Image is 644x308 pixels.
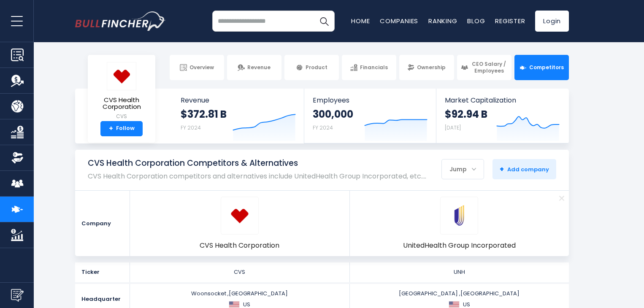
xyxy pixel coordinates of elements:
[284,55,339,80] a: Product
[306,64,327,71] span: Product
[313,108,353,121] strong: 300,000
[436,89,568,143] a: Market Capitalization $92.94 B [DATE]
[200,241,279,250] span: CVS Health Corporation
[181,108,227,121] strong: $372.81 B
[313,124,333,131] small: FY 2024
[399,55,454,80] a: Ownership
[445,108,487,121] strong: $92.94 B
[403,197,516,250] a: UNH logo UnitedHealth Group Incorporated
[445,96,560,104] span: Market Capitalization
[457,55,511,80] a: CEO Salary / Employees
[445,124,461,131] small: [DATE]
[351,16,370,25] a: Home
[467,16,485,25] a: Blog
[500,165,549,173] span: Add company
[75,11,166,31] a: Go to homepage
[428,16,457,25] a: Ranking
[95,113,149,120] small: CVS
[247,64,271,71] span: Revenue
[314,11,335,32] button: Search
[403,241,516,250] span: UnitedHealth Group Incorporated
[492,159,556,179] button: +Add company
[500,164,504,174] strong: +
[342,55,396,80] a: Financials
[535,11,569,32] a: Login
[200,197,279,250] a: CVS logo CVS Health Corporation
[133,268,347,276] div: CVS
[313,96,427,104] span: Employees
[75,191,130,256] div: Company
[181,124,201,131] small: FY 2024
[304,89,436,143] a: Employees 300,000 FY 2024
[225,201,254,230] img: CVS logo
[227,55,281,80] a: Revenue
[11,151,24,164] img: Ownership
[100,121,143,136] a: +Follow
[172,89,304,143] a: Revenue $372.81 B FY 2024
[88,158,426,169] h1: CVS Health Corporation Competitors & Alternatives
[514,55,569,80] a: Competitors
[109,125,113,132] strong: +
[445,201,474,230] img: UNH logo
[170,55,224,80] a: Overview
[181,96,296,104] span: Revenue
[417,64,446,71] span: Ownership
[529,64,564,71] span: Competitors
[360,64,388,71] span: Financials
[554,191,569,205] a: Remove
[495,16,525,25] a: Register
[471,61,508,74] span: CEO Salary / Employees
[442,160,484,178] div: Jump
[95,97,149,111] span: CVS Health Corporation
[75,11,166,31] img: bullfincher logo
[88,172,426,180] p: CVS Health Corporation competitors and alternatives include UnitedHealth Group Incorporated, etc.…
[352,268,567,276] div: UNH
[380,16,418,25] a: Companies
[75,262,130,282] div: Ticker
[94,62,149,121] a: CVS Health Corporation CVS
[189,64,214,71] span: Overview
